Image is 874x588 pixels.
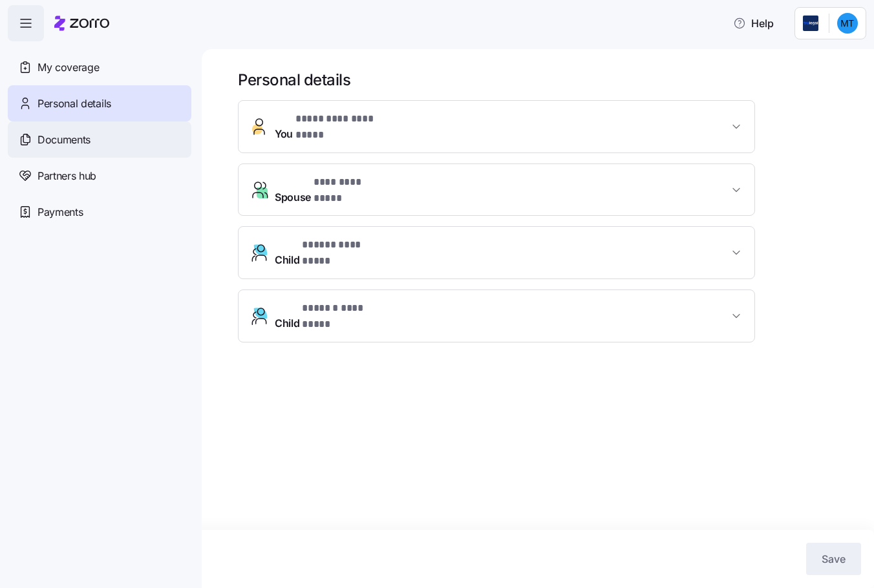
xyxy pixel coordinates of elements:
[806,543,861,575] button: Save
[8,158,191,194] a: Partners hub
[8,49,191,85] a: My coverage
[723,10,784,36] button: Help
[733,16,774,31] span: Help
[275,300,387,331] span: Child
[37,132,91,148] span: Documents
[275,111,394,142] span: You
[37,204,83,220] span: Payments
[238,70,856,90] h1: Personal details
[37,59,99,76] span: My coverage
[275,174,384,205] span: Spouse
[803,16,818,31] img: Employer logo
[822,551,846,567] span: Save
[37,96,111,112] span: Personal details
[37,168,96,184] span: Partners hub
[837,13,858,34] img: 32dd894c3b6eb969440b8826416ee3ed
[8,121,191,158] a: Documents
[8,194,191,230] a: Payments
[8,85,191,121] a: Personal details
[275,237,381,268] span: Child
